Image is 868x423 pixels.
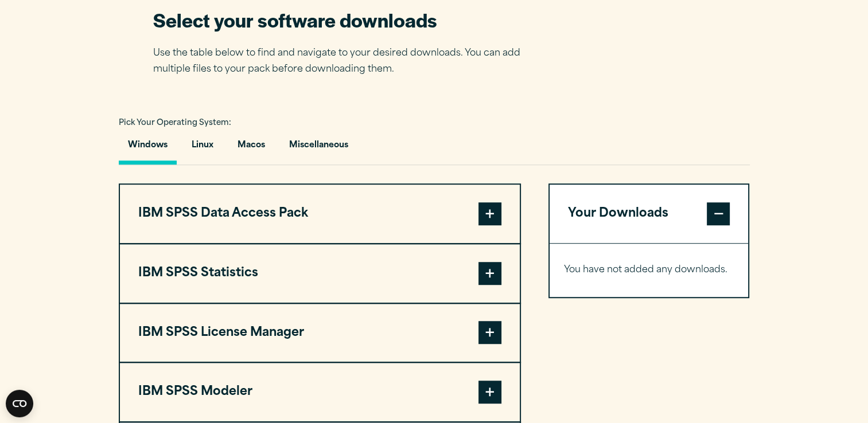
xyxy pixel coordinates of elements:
button: IBM SPSS Data Access Pack [120,185,520,243]
button: Macos [228,132,274,164]
button: Open CMP widget [6,390,33,417]
button: Your Downloads [550,185,749,243]
button: IBM SPSS Statistics [120,244,520,303]
button: IBM SPSS Modeler [120,363,520,421]
button: Miscellaneous [280,132,357,164]
p: Use the table below to find and navigate to your desired downloads. You can add multiple files to... [153,45,538,79]
p: You have not added any downloads. [564,262,734,279]
button: IBM SPSS License Manager [120,304,520,362]
div: Your Downloads [550,243,749,297]
h2: Select your software downloads [153,7,538,33]
span: Pick Your Operating System: [119,119,231,127]
button: Linux [182,132,223,164]
button: Windows [119,132,177,164]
